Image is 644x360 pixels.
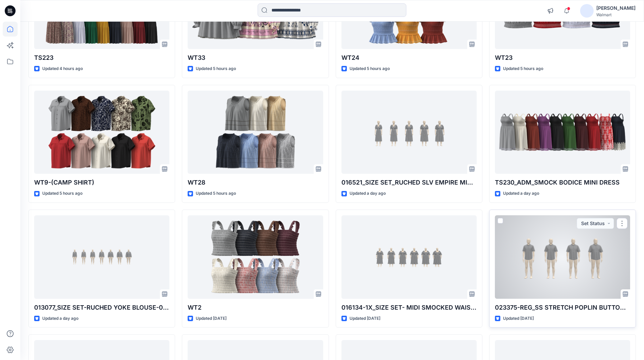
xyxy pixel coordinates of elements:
p: Updated 5 hours ago [196,65,236,72]
p: 016521_SIZE SET_RUCHED SLV EMPIRE MIDI DRESS ([DATE]) [341,178,477,187]
p: Updated a day ago [42,315,78,322]
p: 023375-REG_SS STRETCH POPLIN BUTTON DOWN-20-08-25 [495,303,630,312]
p: WT23 [495,53,630,63]
p: Updated 5 hours ago [196,190,236,197]
a: TS230_ADM_SMOCK BODICE MINI DRESS [495,91,630,174]
p: Updated [DATE] [503,315,534,322]
p: WT9-(CAMP SHIRT) [34,178,169,187]
p: 016134-1X_SIZE SET- MIDI SMOCKED WAIST DRESS -([DATE]) [341,303,477,312]
p: WT24 [341,53,477,63]
div: Walmart [596,12,636,17]
p: TS223 [34,53,169,63]
p: Updated a day ago [503,190,539,197]
p: WT33 [188,53,323,63]
a: 023375-REG_SS STRETCH POPLIN BUTTON DOWN-20-08-25 [495,215,630,299]
p: Updated 4 hours ago [42,65,83,72]
a: WT9-(CAMP SHIRT) [34,91,169,174]
a: WT2 [188,215,323,299]
p: Updated 5 hours ago [350,65,390,72]
a: 016134-1X_SIZE SET- MIDI SMOCKED WAIST DRESS -(18-07-25) [341,215,477,299]
a: WT28 [188,91,323,174]
p: Updated [DATE] [350,315,380,322]
div: [PERSON_NAME] [596,4,636,12]
p: Updated [DATE] [196,315,226,322]
p: TS230_ADM_SMOCK BODICE MINI DRESS [495,178,630,187]
p: 013077_SIZE SET-RUCHED YOKE BLOUSE-07-04-2025 [34,303,169,312]
p: WT28 [188,178,323,187]
a: 016521_SIZE SET_RUCHED SLV EMPIRE MIDI DRESS (26-07-25) [341,91,477,174]
p: Updated 5 hours ago [503,65,543,72]
p: Updated 5 hours ago [42,190,82,197]
a: 013077_SIZE SET-RUCHED YOKE BLOUSE-07-04-2025 [34,215,169,299]
img: avatar [580,4,594,18]
p: WT2 [188,303,323,312]
p: Updated a day ago [350,190,386,197]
